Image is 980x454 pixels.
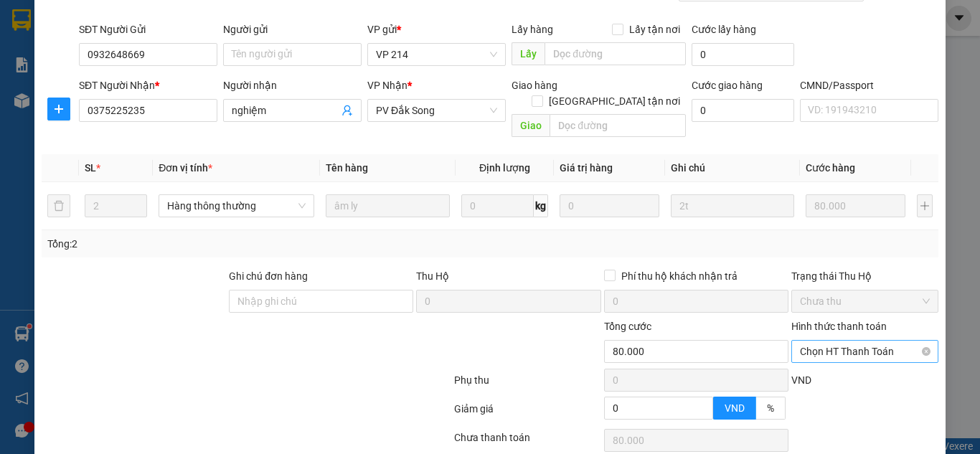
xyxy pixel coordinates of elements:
[623,22,686,37] span: Lấy tận nơi
[560,194,659,217] input: 0
[512,42,545,65] span: Lấy
[616,268,743,284] span: Phí thu hộ khách nhận trả
[512,24,553,35] span: Lấy hàng
[692,43,794,66] input: Cước lấy hàng
[79,22,217,37] div: SĐT Người Gửi
[48,103,70,115] span: plus
[341,105,353,116] span: user-add
[512,80,557,91] span: Giao hàng
[14,32,33,68] img: logo
[85,162,96,174] span: SL
[922,347,930,356] span: close-circle
[144,100,167,108] span: VP 214
[692,99,794,122] input: Cước giao hàng
[800,290,930,312] span: Chưa thu
[47,194,70,217] button: delete
[692,80,763,91] label: Cước giao hàng
[47,236,380,252] div: Tổng: 2
[138,54,202,65] span: DSG10250249
[110,100,133,120] span: Nơi nhận:
[543,93,686,109] span: [GEOGRAPHIC_DATA] tận nơi
[550,114,686,137] input: Dọc đường
[512,114,550,137] span: Giao
[367,22,506,37] div: VP gửi
[767,402,774,414] span: %
[136,65,202,75] span: 16:33:15 [DATE]
[79,77,217,93] div: SĐT Người Nhận
[49,100,90,108] span: PV Đắk Song
[376,100,497,121] span: PV Đắk Song
[800,341,930,362] span: Chọn HT Thanh Toán
[791,374,811,386] span: VND
[917,194,933,217] button: plus
[416,270,449,282] span: Thu Hộ
[159,162,212,174] span: Đơn vị tính
[376,44,497,65] span: VP 214
[229,270,308,282] label: Ghi chú đơn hàng
[453,372,603,397] div: Phụ thu
[50,86,166,97] strong: BIÊN NHẬN GỬI HÀNG HOÁ
[47,98,70,120] button: plus
[37,23,116,77] strong: CÔNG TY TNHH [GEOGRAPHIC_DATA] 214 QL13 - P.26 - Q.BÌNH THẠNH - TP HCM 1900888606
[671,194,795,217] input: Ghi Chú
[326,162,368,174] span: Tên hàng
[791,268,938,284] div: Trạng thái Thu Hộ
[229,290,413,313] input: Ghi chú đơn hàng
[453,401,603,426] div: Giảm giá
[692,24,756,35] label: Cước lấy hàng
[665,154,801,182] th: Ghi chú
[14,100,29,120] span: Nơi gửi:
[604,321,651,332] span: Tổng cước
[479,162,530,174] span: Định lượng
[806,162,855,174] span: Cước hàng
[800,77,938,93] div: CMND/Passport
[560,162,613,174] span: Giá trị hàng
[367,80,407,91] span: VP Nhận
[806,194,905,217] input: 0
[223,22,362,37] div: Người gửi
[545,42,686,65] input: Dọc đường
[326,194,450,217] input: VD: Bàn, Ghế
[791,321,887,332] label: Hình thức thanh toán
[167,195,306,217] span: Hàng thông thường
[534,194,548,217] span: kg
[223,77,362,93] div: Người nhận
[725,402,745,414] span: VND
